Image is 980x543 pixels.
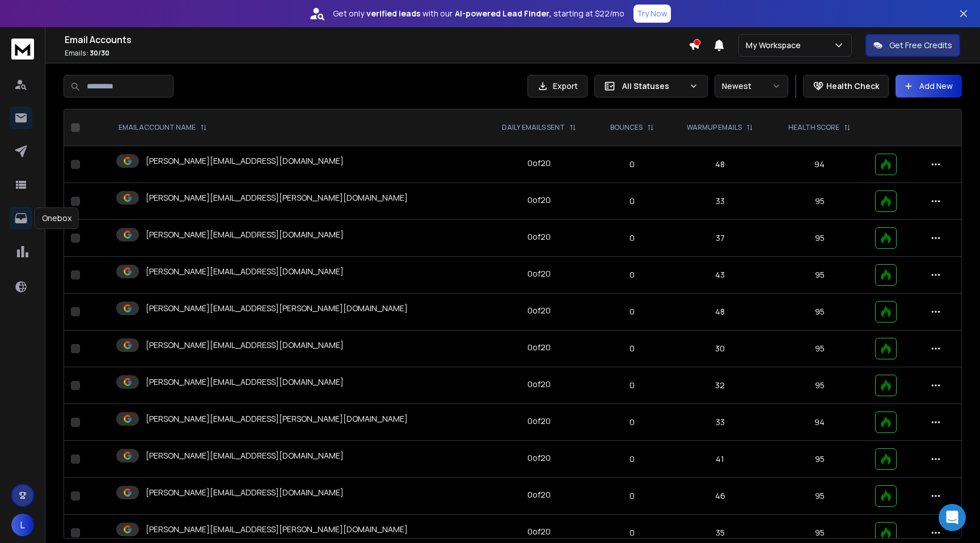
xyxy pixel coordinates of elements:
[146,450,344,461] p: [PERSON_NAME][EMAIL_ADDRESS][DOMAIN_NAME]
[771,146,868,183] td: 94
[527,158,551,169] div: 0 of 20
[601,306,662,317] p: 0
[146,524,408,535] p: [PERSON_NAME][EMAIL_ADDRESS][PERSON_NAME][DOMAIN_NAME]
[11,39,34,60] img: logo
[527,415,551,427] div: 0 of 20
[146,229,344,240] p: [PERSON_NAME][EMAIL_ADDRESS][DOMAIN_NAME]
[601,196,662,207] p: 0
[527,526,551,537] div: 0 of 20
[669,367,771,404] td: 32
[11,514,34,536] button: L
[669,146,771,183] td: 48
[146,266,344,277] p: [PERSON_NAME][EMAIL_ADDRESS][DOMAIN_NAME]
[715,75,788,97] button: Newest
[527,452,551,464] div: 0 of 20
[527,379,551,390] div: 0 of 20
[601,269,662,281] p: 0
[527,268,551,279] div: 0 of 20
[527,75,588,97] button: Export
[669,220,771,257] td: 37
[669,404,771,441] td: 33
[146,376,344,388] p: [PERSON_NAME][EMAIL_ADDRESS][DOMAIN_NAME]
[601,159,662,170] p: 0
[90,48,109,58] span: 30 / 30
[527,305,551,316] div: 0 of 20
[939,504,966,531] div: Open Intercom Messenger
[826,80,879,92] p: Health Check
[601,453,662,465] p: 0
[746,40,805,51] p: My Workspace
[771,257,868,294] td: 95
[146,192,408,203] p: [PERSON_NAME][EMAIL_ADDRESS][PERSON_NAME][DOMAIN_NAME]
[455,8,551,19] strong: AI-powered Lead Finder,
[146,155,344,167] p: [PERSON_NAME][EMAIL_ADDRESS][DOMAIN_NAME]
[669,478,771,515] td: 46
[610,123,643,132] p: BOUNCES
[601,490,662,502] p: 0
[669,294,771,330] td: 48
[119,123,207,132] div: EMAIL ACCOUNT NAME
[601,417,662,428] p: 0
[865,34,960,57] button: Get Free Credits
[889,40,952,51] p: Get Free Credits
[771,183,868,220] td: 95
[895,75,962,97] button: Add New
[146,413,408,425] p: [PERSON_NAME][EMAIL_ADDRESS][PERSON_NAME][DOMAIN_NAME]
[771,478,868,515] td: 95
[527,231,551,243] div: 0 of 20
[771,404,868,441] td: 94
[601,527,662,538] p: 0
[601,232,662,244] p: 0
[637,8,668,19] p: Try Now
[601,380,662,391] p: 0
[803,75,889,97] button: Health Check
[527,489,551,500] div: 0 of 20
[65,33,688,46] h1: Email Accounts
[502,123,565,132] p: DAILY EMAILS SENT
[333,8,624,19] p: Get only with our starting at $22/mo
[622,80,685,92] p: All Statuses
[601,343,662,354] p: 0
[788,123,839,132] p: HEALTH SCORE
[633,5,671,23] button: Try Now
[669,257,771,294] td: 43
[146,303,408,314] p: [PERSON_NAME][EMAIL_ADDRESS][PERSON_NAME][DOMAIN_NAME]
[65,49,688,58] p: Emails :
[771,220,868,257] td: 95
[35,207,79,229] div: Onebox
[669,441,771,478] td: 41
[687,123,742,132] p: WARMUP EMAILS
[771,330,868,367] td: 95
[669,330,771,367] td: 30
[669,183,771,220] td: 33
[366,8,420,19] strong: verified leads
[771,294,868,330] td: 95
[527,342,551,353] div: 0 of 20
[146,340,344,351] p: [PERSON_NAME][EMAIL_ADDRESS][DOMAIN_NAME]
[146,487,344,498] p: [PERSON_NAME][EMAIL_ADDRESS][DOMAIN_NAME]
[771,367,868,404] td: 95
[527,194,551,206] div: 0 of 20
[771,441,868,478] td: 95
